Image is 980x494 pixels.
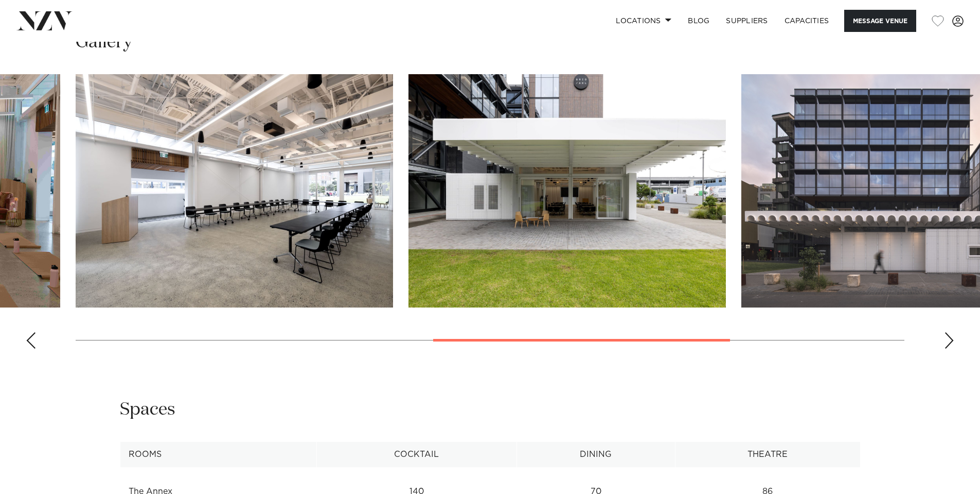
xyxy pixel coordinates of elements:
a: SUPPLIERS [718,10,776,32]
th: Cocktail [316,442,516,467]
img: nzv-logo.png [16,11,73,30]
th: Dining [516,442,675,467]
th: Theatre [675,442,860,467]
swiper-slide: 5 / 7 [408,74,726,308]
a: BLOG [680,10,718,32]
button: Message Venue [844,10,916,32]
th: Rooms [120,442,316,467]
a: Capacities [776,10,838,32]
h2: Gallery [76,31,132,54]
swiper-slide: 4 / 7 [76,74,393,308]
a: Locations [608,10,680,32]
h2: Spaces [120,398,175,421]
